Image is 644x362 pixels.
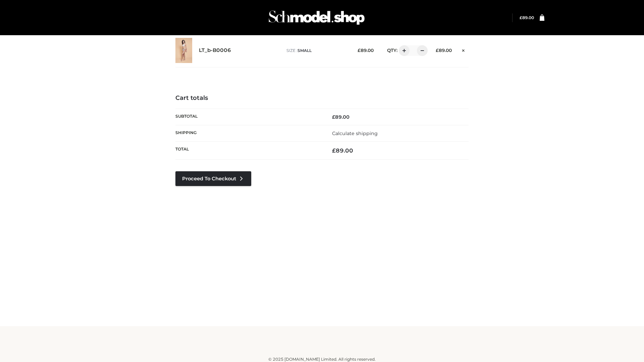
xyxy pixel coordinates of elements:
bdi: 89.00 [332,114,350,120]
a: Remove this item [459,45,469,54]
span: £ [436,48,439,53]
a: £89.00 [520,15,534,20]
bdi: 89.00 [520,15,534,20]
th: Subtotal [175,109,322,125]
th: Total [175,142,322,160]
th: Shipping [175,125,322,141]
h4: Cart totals [175,95,469,102]
span: SMALL [298,48,312,53]
span: £ [358,48,361,53]
img: Schmodel Admin 964 [266,4,367,31]
bdi: 89.00 [332,147,353,154]
a: Proceed to Checkout [175,171,251,186]
span: £ [332,114,335,120]
span: £ [520,15,522,20]
p: size : [286,48,347,54]
span: £ [332,147,336,154]
a: LT_b-B0006 [199,47,231,54]
a: Calculate shipping [332,130,378,136]
bdi: 89.00 [436,48,452,53]
div: QTY: [380,45,425,56]
bdi: 89.00 [358,48,374,53]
